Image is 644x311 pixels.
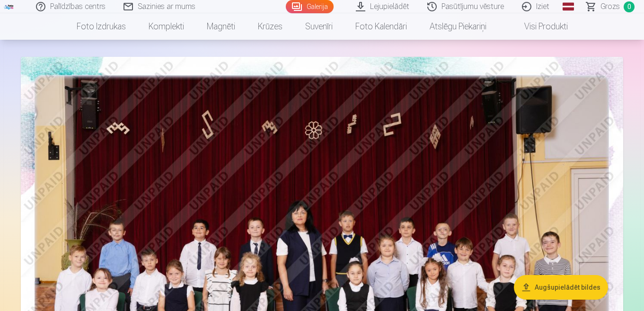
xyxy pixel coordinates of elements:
a: Magnēti [195,13,247,40]
span: Grozs [600,1,620,12]
span: 0 [624,1,635,12]
a: Atslēgu piekariņi [418,13,498,40]
a: Foto kalendāri [344,13,418,40]
a: Visi produkti [498,13,579,40]
a: Suvenīri [294,13,344,40]
a: Krūzes [247,13,294,40]
a: Komplekti [137,13,195,40]
img: /fa1 [4,4,14,9]
a: Foto izdrukas [65,13,137,40]
button: Augšupielādēt bildes [514,275,608,300]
